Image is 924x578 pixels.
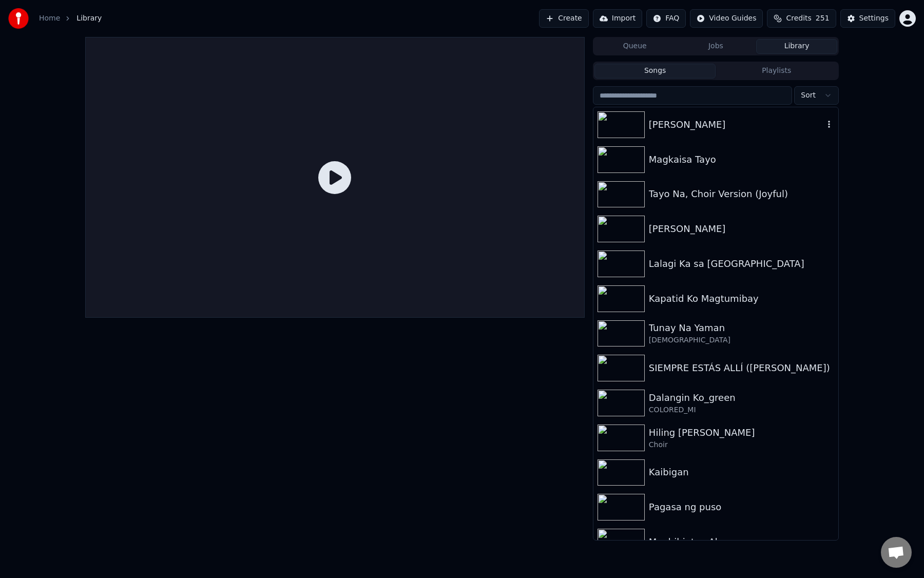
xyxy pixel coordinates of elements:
div: Open chat [881,537,912,568]
button: Playlists [716,64,837,79]
div: [DEMOGRAPHIC_DATA] [649,335,834,345]
nav: breadcrumb [39,13,102,24]
button: Settings [840,9,895,28]
span: Credits [786,13,811,24]
button: Credits251 [767,9,836,28]
button: Jobs [676,39,757,54]
button: Queue [594,39,676,54]
div: Settings [859,13,889,24]
button: Import [593,9,642,28]
div: Magkaisa Tayo [649,152,834,167]
span: Sort [801,90,816,101]
img: youka [8,8,29,29]
div: [PERSON_NAME] [649,118,824,132]
div: Maghihintay Ako [649,535,834,549]
div: Pagasa ng puso [649,500,834,514]
button: Create [539,9,589,28]
div: Kaibigan [649,465,834,479]
span: Library [76,13,102,24]
button: Songs [594,64,716,79]
span: 251 [816,13,830,24]
div: Choir [649,440,834,450]
button: FAQ [646,9,686,28]
div: Dalangin Ko_green [649,391,834,405]
button: Video Guides [690,9,763,28]
button: Library [756,39,837,54]
div: Tayo Na, Choir Version (Joyful) [649,187,834,201]
div: Lalagi Ka sa [GEOGRAPHIC_DATA] [649,257,834,271]
div: SIEMPRE ESTÁS ALLÍ ([PERSON_NAME]) [649,361,834,375]
div: Kapatid Ko Magtumibay [649,292,834,306]
div: [PERSON_NAME] [649,222,834,236]
div: COLORED_MI [649,405,834,415]
a: Home [39,13,60,24]
div: Hiling [PERSON_NAME] [649,426,834,440]
div: Tunay Na Yaman [649,321,834,335]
